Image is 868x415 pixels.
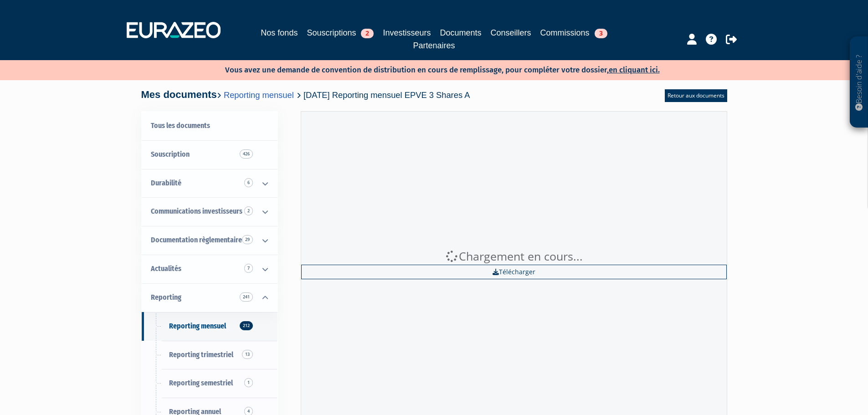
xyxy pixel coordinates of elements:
[240,149,253,159] span: 426
[151,236,242,244] span: Documentation règlementaire
[307,26,374,39] a: Souscriptions2
[151,179,181,187] span: Durabilité
[142,169,277,198] a: Durabilité 6
[665,89,727,102] a: Retour aux documents
[142,140,277,169] a: Souscription426
[244,178,253,187] span: 6
[301,265,727,279] a: Télécharger
[224,90,294,100] a: Reporting mensuel
[169,322,226,330] span: Reporting mensuel
[142,369,277,398] a: Reporting semestriel1
[361,29,374,38] span: 2
[261,26,298,39] a: Nos fonds
[240,292,253,302] span: 241
[151,207,242,215] span: Communications investisseurs
[151,293,181,302] span: Reporting
[142,255,277,283] a: Actualités 7
[127,22,221,38] img: 1732889491-logotype_eurazeo_blanc_rvb.png
[141,89,470,100] h4: Mes documents
[491,26,531,39] a: Conseillers
[595,29,607,38] span: 3
[142,226,277,255] a: Documentation règlementaire 29
[142,312,277,341] a: Reporting mensuel212
[142,197,277,226] a: Communications investisseurs 2
[413,39,455,52] a: Partenaires
[383,26,431,39] a: Investisseurs
[244,264,253,273] span: 7
[169,379,233,387] span: Reporting semestriel
[142,283,277,312] a: Reporting 241
[303,90,470,100] span: [DATE] Reporting mensuel EPVE 3 Shares A
[169,350,233,359] span: Reporting trimestriel
[242,350,253,359] span: 13
[540,26,607,39] a: Commissions3
[244,378,253,387] span: 1
[854,41,864,123] p: Besoin d'aide ?
[142,112,277,140] a: Tous les documents
[151,264,181,273] span: Actualités
[242,235,253,244] span: 29
[199,62,660,76] p: Vous avez une demande de convention de distribution en cours de remplissage, pour compléter votre...
[440,26,482,39] a: Documents
[244,206,253,215] span: 2
[609,65,660,75] a: en cliquant ici.
[301,248,727,265] div: Chargement en cours...
[151,150,190,159] span: Souscription
[142,341,277,369] a: Reporting trimestriel13
[240,321,253,330] span: 212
